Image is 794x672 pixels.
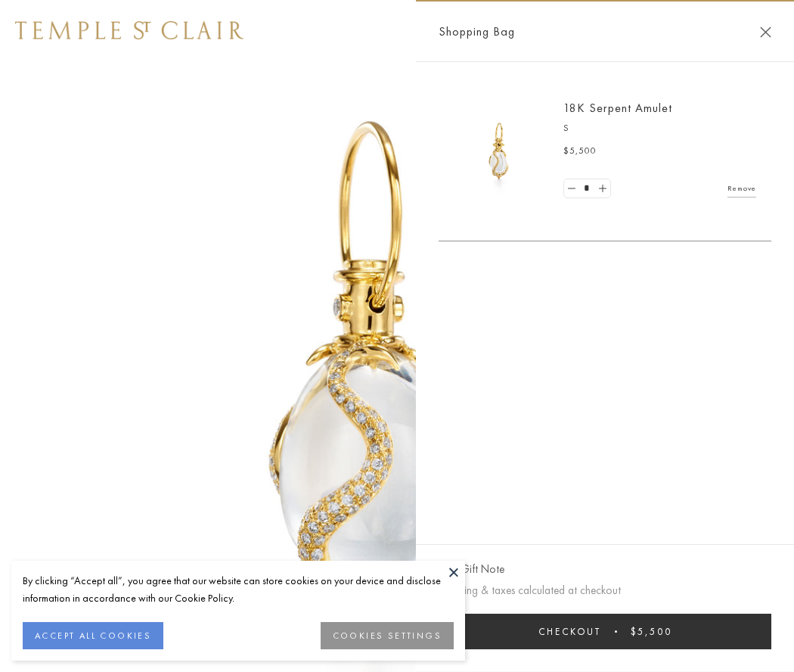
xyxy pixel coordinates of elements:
p: Shipping & taxes calculated at checkout [439,581,771,600]
div: By clicking “Accept all”, you agree that our website can store cookies on your device and disclos... [23,572,454,607]
img: Temple St. Clair [15,21,243,39]
p: S [563,121,756,136]
button: ACCEPT ALL COOKIES [23,622,163,649]
span: Checkout [538,625,601,638]
span: $5,500 [631,625,672,638]
a: Remove [727,180,756,197]
a: 18K Serpent Amulet [563,100,672,116]
span: $5,500 [563,144,597,159]
button: Close Shopping Bag [760,26,771,38]
a: Set quantity to 0 [564,179,579,198]
img: P51836-E11SERPPV [454,106,544,197]
a: Set quantity to 2 [594,179,609,198]
button: Checkout $5,500 [439,614,771,649]
button: COOKIES SETTINGS [321,622,454,649]
span: Shopping Bag [439,22,515,42]
button: Add Gift Note [439,560,504,579]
